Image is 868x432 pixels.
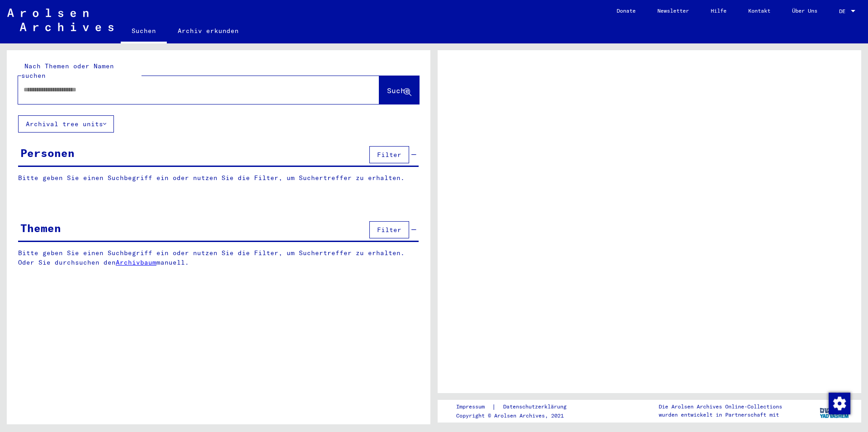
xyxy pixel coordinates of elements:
[377,151,401,159] span: Filter
[20,220,61,236] div: Themen
[116,258,156,266] a: Archivbaum
[379,76,419,104] button: Suche
[18,248,419,267] p: Bitte geben Sie einen Suchbegriff ein oder nutzen Sie die Filter, um Suchertreffer zu erhalten. O...
[369,221,409,238] button: Filter
[18,173,419,183] p: Bitte geben Sie einen Suchbegriff ein oder nutzen Sie die Filter, um Suchertreffer zu erhalten.
[818,399,852,422] img: yv_logo.png
[659,411,782,419] p: wurden entwickelt in Partnerschaft mit
[377,226,401,234] span: Filter
[369,146,409,163] button: Filter
[659,403,782,411] p: Die Arolsen Archives Online-Collections
[456,402,577,412] div: |
[829,393,850,414] img: Zustimmung ändern
[18,115,114,133] button: Archival tree units
[21,62,114,80] mat-label: Nach Themen oder Namen suchen
[121,20,167,43] a: Suchen
[456,412,577,420] p: Copyright © Arolsen Archives, 2021
[167,20,250,42] a: Archiv erkunden
[496,402,577,412] a: Datenschutzerklärung
[456,402,492,412] a: Impressum
[20,145,75,161] div: Personen
[387,86,410,95] span: Suche
[7,9,113,31] img: Arolsen_neg.svg
[839,8,849,14] span: DE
